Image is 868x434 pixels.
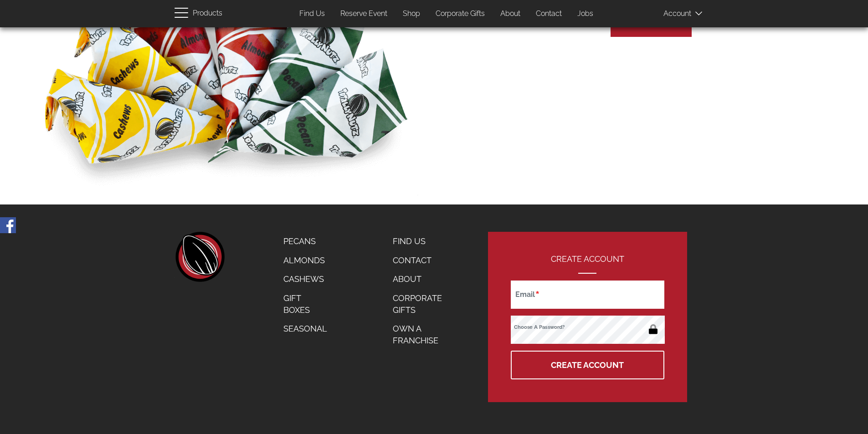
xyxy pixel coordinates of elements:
span: Products [193,7,222,20]
a: Find Us [293,5,332,23]
a: About [493,5,527,23]
a: Contact [386,251,459,270]
a: Pecans [277,232,334,251]
a: Seasonal [277,319,334,338]
button: Create Account [511,351,664,379]
h2: Create Account [511,255,664,274]
a: Contact [529,5,569,23]
input: Email [511,281,664,309]
a: Corporate Gifts [386,289,459,319]
a: Own a Franchise [386,319,459,350]
a: Gift Boxes [277,289,334,319]
a: Cashews [277,270,334,289]
a: Reserve Event [334,5,394,23]
a: Jobs [570,5,600,23]
a: Almonds [277,251,334,270]
a: Shop [396,5,427,23]
a: Corporate Gifts [429,5,492,23]
a: Find Us [386,232,459,251]
a: Questions? [625,18,677,28]
a: About [386,270,459,289]
a: home [175,232,225,282]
